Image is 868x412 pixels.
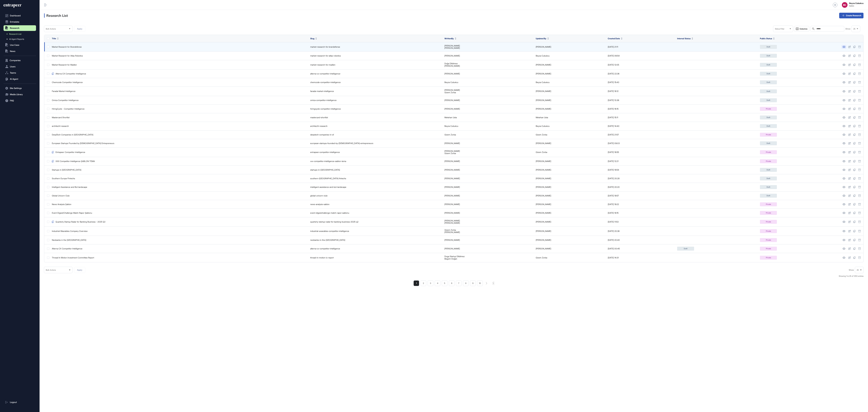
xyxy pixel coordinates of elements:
[310,108,442,110] div: hiringcycle-competitor-intelligence
[444,89,460,91] a: [PERSON_NAME]
[536,46,551,48] a: [PERSON_NAME]
[310,186,442,188] div: intelligent-assistance-and-bot-landscape
[444,108,460,110] a: [PERSON_NAME]
[52,46,307,48] div: Market Research for Brandefense
[10,15,21,17] span: Dashboard
[52,73,307,75] div: Alterna CX Competitor Intelligence
[10,66,16,68] span: Users
[677,37,691,40] span: Internal Status
[536,256,547,259] a: Gizem Zorba
[9,38,24,40] span: AI Agent Reports
[444,212,460,214] a: [PERSON_NAME]
[310,248,442,250] div: alterna-cx-competitor-intelligence
[444,37,456,40] button: WrittenBy
[444,65,460,67] a: [PERSON_NAME]
[608,64,674,66] div: [DATE] 12:05
[52,37,59,40] button: Title
[536,133,547,136] a: Gizem Zorba
[10,401,17,403] span: Logout
[444,150,460,152] a: [PERSON_NAME]
[608,73,674,75] div: [DATE] 22:36
[310,55,442,57] div: market-research-for-atlas-robotics
[470,280,476,286] a: 9
[760,176,777,180] div: Draft
[536,142,551,144] a: [PERSON_NAME]
[760,141,777,145] div: Draft
[4,85,36,91] button: Site Settings
[46,28,56,30] span: Bulk Actions
[677,247,694,251] div: Draft
[536,64,551,66] a: [PERSON_NAME]
[310,37,317,40] button: Slug
[444,72,460,75] a: [PERSON_NAME]
[849,5,863,7] span: Admin
[52,177,307,180] div: Southern Europe Fintechs
[4,48,36,54] button: News
[310,81,442,83] div: chemcode-competitor-intelligence
[10,21,19,23] span: Entradata
[444,44,460,47] a: [PERSON_NAME]
[477,280,483,286] a: 10
[492,281,494,285] a: search-pagination-last-page-button
[536,37,549,40] button: Updated By
[444,194,460,197] a: [PERSON_NAME]
[536,72,551,75] a: [PERSON_NAME]
[4,399,36,405] a: Logout
[310,230,442,232] div: industrial-wearables-competitor-intelligence
[536,230,551,232] a: [PERSON_NAME]
[52,99,307,101] div: Omica Competitor Intelligence
[310,99,442,101] div: omica-competitor-intelligence
[760,133,777,137] div: Private
[52,55,307,57] div: Market Research for Atlas Robotics
[4,42,36,48] button: Use Case
[9,33,21,35] span: Research List
[608,134,674,136] div: [DATE] 21:57
[310,221,442,223] div: quarterly-startup-radar-for-banking-business-2025-q2
[760,98,777,102] div: Draft
[608,257,674,259] div: [DATE] 14:31
[444,247,460,250] a: [PERSON_NAME]
[310,257,442,259] div: thread-in-motion-ic-report
[444,222,460,224] a: [PERSON_NAME]
[760,168,777,172] div: Draft
[608,203,674,205] div: [DATE] 19:22
[760,80,777,84] div: Draft
[760,72,777,76] div: Draft
[486,282,487,284] a: search-pagination-next-button
[608,99,674,101] div: [DATE] 10:36
[775,28,784,30] span: Status Filter
[4,25,36,31] button: Research
[52,248,307,250] div: Alterna CX Competitor Intelligence
[536,247,551,250] a: [PERSON_NAME]
[444,186,460,188] a: [PERSON_NAME]
[444,231,460,233] a: [PERSON_NAME]
[608,160,674,162] div: [DATE] 12:21
[536,186,551,188] a: [PERSON_NAME]
[52,239,307,241] div: Neobanks in the [GEOGRAPHIC_DATA]
[849,269,854,271] span: Show
[444,229,456,231] a: Gizem Zorba
[444,125,458,127] a: Beyza Cubukcu
[449,280,454,286] a: 6
[310,169,442,171] div: startups-in-[GEOGRAPHIC_DATA]
[52,125,307,127] div: architecht research
[536,125,550,127] a: Beyza Cubukcu
[52,134,307,136] div: DeepTech Companies in [GEOGRAPHIC_DATA]
[842,2,848,8] button: BC
[608,81,674,83] div: [DATE] 15:43
[4,70,36,76] button: Teams
[4,76,36,82] button: AI Agent
[456,280,462,286] a: 7
[310,125,442,127] div: architecht-research
[677,37,693,40] button: Internal Status
[52,230,307,232] div: Industrial Wearables Company Overview
[760,211,777,215] div: Private
[536,221,551,223] a: [PERSON_NAME]
[310,73,442,75] div: alterna-cx-competitor-intelligence-
[4,19,36,25] button: Entradata
[608,186,674,188] div: [DATE] 20:20
[760,256,777,260] div: Private
[4,58,36,63] button: Companies
[10,59,21,62] span: Companies
[608,239,674,241] div: [DATE] 20:40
